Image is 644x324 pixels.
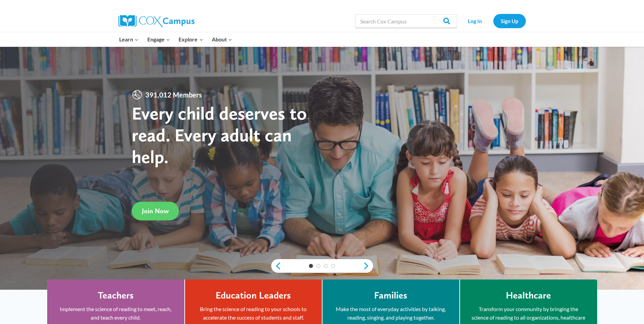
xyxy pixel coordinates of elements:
[271,262,281,270] a: previous
[460,14,490,28] a: Log In
[119,35,139,44] span: Learn
[316,264,320,268] a: 2
[324,264,328,268] a: 3
[57,305,174,322] p: Implement the science of reading to meet, reach, and teach every child.
[115,32,237,47] nav: Primary Navigation
[216,290,291,301] h4: Education Leaders
[143,89,205,100] span: 391,012 Members
[493,14,526,28] a: Sign Up
[460,14,526,28] nav: Secondary Navigation
[132,201,179,220] a: Join Now
[506,290,551,301] h4: Healthcare
[147,35,170,44] span: Engage
[118,15,195,27] img: Cox Campus
[331,264,335,268] a: 4
[309,264,313,268] a: 1
[132,102,307,167] strong: Every child deserves to read. Every adult can help.
[179,35,203,44] span: Explore
[355,14,457,28] input: Search Cox Campus
[142,207,169,215] span: Join Now
[212,35,232,44] span: About
[98,290,134,301] h4: Teachers
[363,262,373,270] a: next
[195,305,312,322] p: Bring the science of reading to your schools to accelerate the success of students and staff.
[271,259,373,273] div: content slider buttons
[374,290,407,301] h4: Families
[333,305,449,322] p: Make the most of everyday activities by talking, reading, singing, and playing together.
